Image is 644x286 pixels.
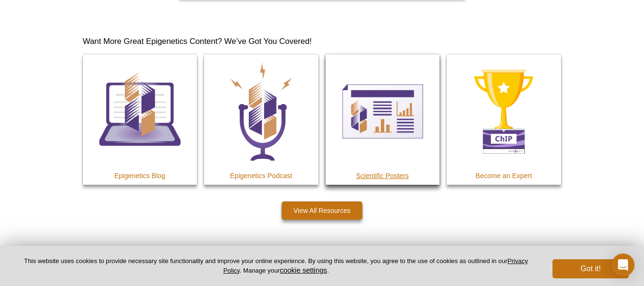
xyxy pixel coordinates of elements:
[83,36,562,47] h3: Want More Great Epigenetics Content? We’ve Got You Covered!
[83,54,197,169] img: Epigenetics Blog
[83,54,197,185] a: Epigenetics Blog
[447,54,561,169] img: Becomes a ChIP Assay Expert
[204,54,318,169] img: Epigenetics Podcast
[447,54,561,185] a: Become an Expert
[204,54,318,185] a: Epigenetics Podcast
[447,171,561,180] h4: Become an Expert
[15,257,537,275] p: This website uses cookies to provide necessary site functionality and improve your online experie...
[552,259,629,278] button: Got it!
[326,54,440,169] img: Scientific Posters
[223,257,528,274] a: Privacy Policy
[204,171,318,180] h4: Epigenetics Podcast
[326,54,440,185] a: Scientific Posters
[83,171,197,180] h4: Epigenetics Blog
[282,201,363,220] a: View All Resources
[280,266,327,274] button: cookie settings
[326,171,440,180] h4: Scientific Posters
[612,254,634,276] div: Open Intercom Messenger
